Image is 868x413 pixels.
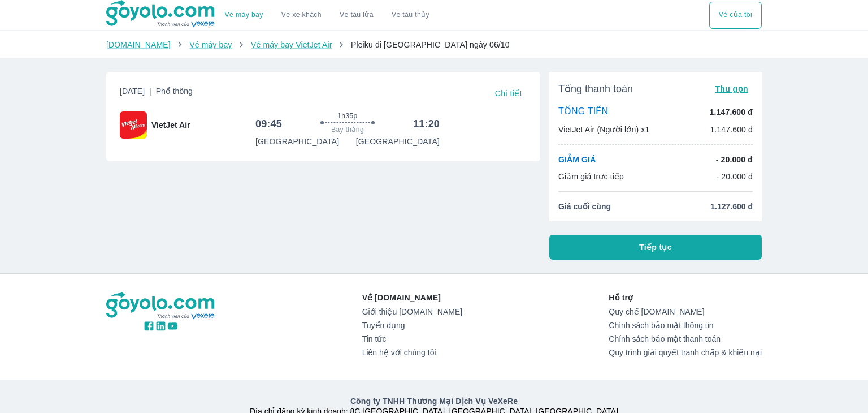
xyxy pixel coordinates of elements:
[609,292,762,303] p: Hỗ trợ
[362,307,462,316] a: Giới thiệu [DOMAIN_NAME]
[151,119,190,131] span: VietJet Air
[216,2,439,29] div: choose transportation mode
[120,85,193,101] span: [DATE]
[362,348,462,357] a: Liên hệ với chúng tôi
[558,154,596,165] p: GIẢM GIÁ
[108,395,759,407] p: Công ty TNHH Thương Mại Dịch Vụ VeXeRe
[716,171,753,182] p: - 20.000 đ
[362,321,462,330] a: Tuyển dụng
[491,85,527,101] button: Chi tiết
[106,292,216,320] img: logo
[715,84,748,93] span: Thu gọn
[709,2,762,29] div: choose transportation mode
[609,307,762,316] a: Quy chế [DOMAIN_NAME]
[251,40,332,49] a: Vé máy bay VietJet Air
[337,111,357,121] span: 1h35p
[362,334,462,343] a: Tin tức
[609,321,762,330] a: Chính sách bảo mật thông tin
[189,40,232,49] a: Vé máy bay
[710,124,753,135] p: 1.147.600 đ
[413,117,440,131] h6: 11:20
[716,154,753,165] p: - 20.000 đ
[383,2,439,29] button: Vé tàu thủy
[710,201,753,212] span: 1.127.600 đ
[639,242,672,253] span: Tiếp tục
[331,125,364,134] span: Bay thẳng
[558,201,611,212] span: Giá cuối cùng
[255,136,339,147] p: [GEOGRAPHIC_DATA]
[558,124,649,135] p: VietJet Air (Người lớn) x1
[156,87,193,96] span: Phổ thông
[609,334,762,343] a: Chính sách bảo mật thanh toán
[356,136,440,147] p: [GEOGRAPHIC_DATA]
[495,89,522,98] span: Chi tiết
[351,40,510,49] span: Pleiku đi [GEOGRAPHIC_DATA] ngày 06/10
[331,2,383,29] a: Vé tàu lửa
[149,87,151,96] span: |
[549,235,762,260] button: Tiếp tục
[558,171,624,182] p: Giảm giá trực tiếp
[710,106,753,118] p: 1.147.600 đ
[106,39,762,50] nav: breadcrumb
[106,40,171,49] a: [DOMAIN_NAME]
[281,11,322,19] a: Vé xe khách
[558,82,633,96] span: Tổng thanh toán
[609,348,762,357] a: Quy trình giải quyết tranh chấp & khiếu nại
[558,106,608,118] p: TỔNG TIỀN
[709,2,762,29] button: Vé của tôi
[225,11,263,19] a: Vé máy bay
[255,117,282,131] h6: 09:45
[362,292,462,303] p: Về [DOMAIN_NAME]
[710,81,753,97] button: Thu gọn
